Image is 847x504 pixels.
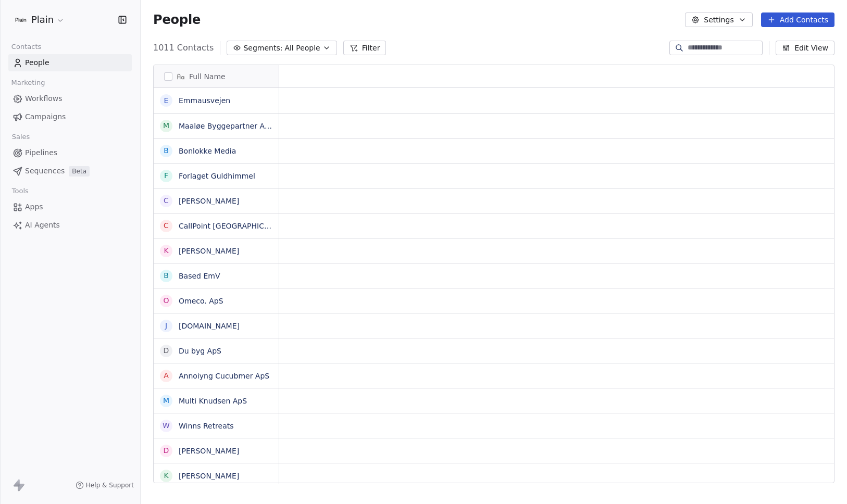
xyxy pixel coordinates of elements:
[7,183,33,199] span: Tools
[8,217,132,234] a: AI Agents
[25,93,63,104] span: Workflows
[153,12,201,28] span: People
[163,395,169,406] div: M
[25,220,60,231] span: AI Agents
[8,162,132,180] a: SequencesBeta
[164,470,168,481] div: K
[179,322,240,330] a: [DOMAIN_NAME]
[8,54,132,71] a: People
[179,247,239,255] a: [PERSON_NAME]
[25,201,43,212] span: Apps
[179,297,223,305] a: Omeco. ApS
[163,120,169,131] div: M
[164,170,168,181] div: F
[179,172,255,180] a: Forlaget Guldhimmel
[164,95,169,106] div: E
[25,57,49,68] span: People
[685,12,752,27] button: Settings
[76,481,134,489] a: Help & Support
[25,166,65,177] span: Sequences
[69,166,90,177] span: Beta
[164,145,169,156] div: B
[163,295,169,306] div: O
[7,75,49,91] span: Marketing
[164,345,169,356] div: D
[179,422,234,430] a: Winns Retreats
[179,222,290,230] a: CallPoint [GEOGRAPHIC_DATA]
[179,347,221,355] a: Du byg ApS
[284,43,320,54] span: All People
[179,397,247,405] a: Multi Knudsen ApS
[15,14,27,26] img: Plain-Logo-Tile.png
[761,12,834,27] button: Add Contacts
[86,481,134,489] span: Help & Support
[164,245,168,256] div: K
[776,41,834,55] button: Edit View
[163,420,170,431] div: W
[8,144,132,161] a: Pipelines
[343,41,387,55] button: Filter
[179,272,220,280] a: Based EmV
[154,88,279,484] div: grid
[7,129,34,145] span: Sales
[164,270,169,281] div: B
[165,320,167,331] div: J
[164,370,169,381] div: A
[189,71,226,82] span: Full Name
[8,108,132,125] a: Campaigns
[25,111,66,122] span: Campaigns
[7,39,46,55] span: Contacts
[179,372,269,380] a: Annoiyng Cucubmer ApS
[179,147,236,155] a: Bonlokke Media
[179,96,230,105] a: Emmausvejen
[8,198,132,216] a: Apps
[164,220,169,231] div: C
[154,65,279,87] div: Full Name
[25,147,57,158] span: Pipelines
[31,13,54,27] span: Plain
[13,11,67,29] button: Plain
[179,472,239,480] a: [PERSON_NAME]
[8,90,132,107] a: Workflows
[153,42,214,54] span: 1011 Contacts
[179,197,239,205] a: [PERSON_NAME]
[179,447,239,455] a: [PERSON_NAME]
[164,195,169,206] div: C
[243,43,282,54] span: Segments:
[164,445,169,456] div: D
[179,122,274,130] a: Maaløe Byggepartner ApS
